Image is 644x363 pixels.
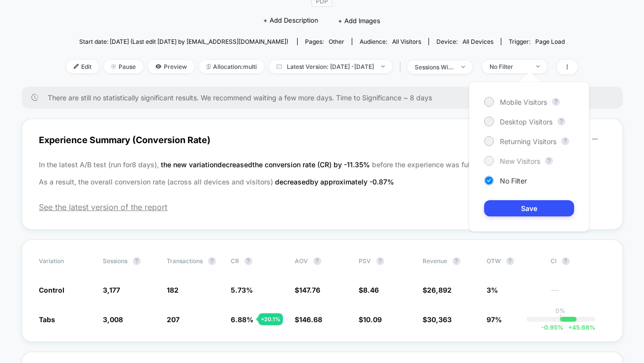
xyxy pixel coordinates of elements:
p: In the latest A/B test (run for 8 days), before the experience was fully implemented. As a result... [39,156,605,190]
span: + Add Description [263,16,318,26]
span: Page Load [535,38,565,45]
button: Save [484,200,574,216]
span: New Visitors [500,157,540,165]
span: Returning Visitors [500,137,556,146]
button: ? [557,118,565,125]
span: Control [39,286,65,294]
span: Variation [39,257,93,265]
span: 3% [487,286,498,294]
span: --- [551,287,605,295]
span: 207 [167,315,180,324]
button: ? [545,157,553,165]
img: rebalance [207,64,211,69]
span: | [397,60,407,74]
span: 6.88 % [231,315,254,324]
div: No Filter [490,63,529,70]
span: 97% [487,315,502,324]
span: the new variation decreased the conversion rate (CR) by -11.35 % [161,160,372,169]
span: Start date: [DATE] (Last edit [DATE] by [EMAIL_ADDRESS][DOMAIN_NAME]) [79,38,288,45]
img: end [111,64,116,69]
span: $ [359,286,379,294]
span: Edit [66,60,99,73]
span: Tabs [39,315,56,324]
button: ? [245,257,252,265]
button: ? [561,137,569,145]
img: calendar [276,64,282,69]
span: Sessions [103,257,128,265]
span: Allocation: multi [199,60,264,73]
span: 30,363 [428,315,452,324]
span: All Visitors [392,38,421,45]
button: ? [453,257,460,265]
img: end [381,65,385,67]
button: ? [376,257,384,265]
span: 147.76 [300,286,321,294]
span: No Filter [500,177,527,185]
p: | [560,314,562,322]
span: 182 [167,286,179,294]
button: ? [133,257,141,265]
span: 8.46 [364,286,379,294]
span: AOV [295,257,308,265]
span: Preview [148,60,194,73]
div: sessions with impression [415,63,454,71]
p: 0% [556,307,566,314]
span: other [329,38,344,45]
span: + [568,324,572,331]
span: There are still no statistically significant results. We recommend waiting a few more days . Time... [48,93,603,102]
span: + Add Images [338,17,380,25]
span: $ [359,315,382,324]
span: CR [231,257,240,265]
span: Mobile Visitors [500,98,547,106]
img: end [536,65,540,67]
span: decreased by approximately -0.87 % [276,178,395,186]
span: See the latest version of the report [39,202,605,212]
span: $ [295,315,323,324]
span: 10.09 [364,315,382,324]
span: Experience Summary (Conversion Rate) [39,129,605,151]
div: Trigger: [509,38,565,45]
span: 146.68 [300,315,323,324]
span: 26,892 [428,286,452,294]
div: Pages: [305,38,344,45]
span: Pause [104,60,143,73]
img: edit [74,64,79,69]
span: 5.73 % [231,286,253,294]
button: ? [208,257,216,265]
span: Latest Version: [DATE] - [DATE] [269,60,392,73]
button: ? [552,98,560,106]
span: Device: [429,38,501,45]
div: Audience: [360,38,421,45]
button: ? [313,257,321,265]
span: Revenue [423,257,448,265]
span: PSV [359,257,371,265]
span: all devices [462,38,493,45]
span: -0.95 % [541,324,563,331]
span: 3,008 [103,315,123,324]
span: Desktop Visitors [500,118,552,126]
span: 45.68 % [563,324,595,331]
span: OTW [487,257,541,265]
span: $ [295,286,321,294]
span: $ [423,286,452,294]
img: end [461,66,465,68]
div: + 20.1 % [258,313,283,325]
span: $ [423,315,452,324]
span: Transactions [167,257,203,265]
button: ? [506,257,514,265]
span: CI [551,257,605,265]
button: ? [562,257,570,265]
span: 3,177 [103,286,121,294]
